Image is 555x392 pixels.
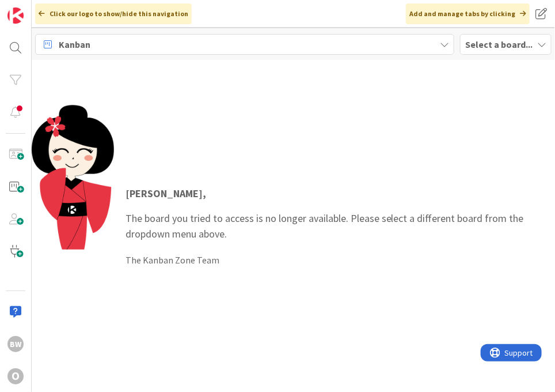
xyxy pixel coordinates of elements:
[59,37,90,51] span: Kanban
[126,186,543,242] p: The board you tried to access is no longer available. Please select a different board from the dr...
[465,39,533,50] b: Select a board...
[24,2,52,16] span: Support
[35,3,192,24] div: Click our logo to show/hide this navigation
[7,7,24,24] img: Visit kanbanzone.com
[126,187,206,200] strong: [PERSON_NAME] ,
[7,336,24,352] div: BW
[406,3,530,24] div: Add and manage tabs by clicking
[126,253,543,267] div: The Kanban Zone Team
[7,368,24,385] div: O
